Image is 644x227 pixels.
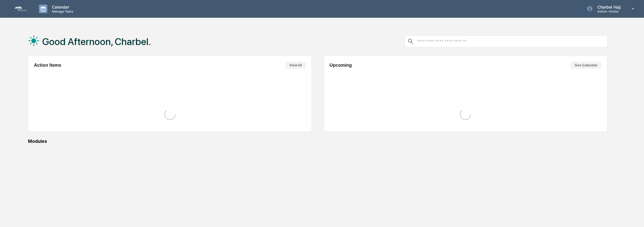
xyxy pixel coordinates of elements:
[28,139,608,144] div: Modules
[593,5,624,9] p: Charbel Hajj
[14,6,27,11] img: logo
[47,5,76,9] p: Calendar
[47,9,76,13] p: Manage Tasks
[571,62,601,69] button: See Calendar
[330,63,352,68] h2: Upcoming
[34,63,61,68] h2: Action Items
[593,9,624,13] p: Admin • Asilia
[285,62,306,69] button: View All
[42,36,151,47] h1: Good Afternoon, Charbel.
